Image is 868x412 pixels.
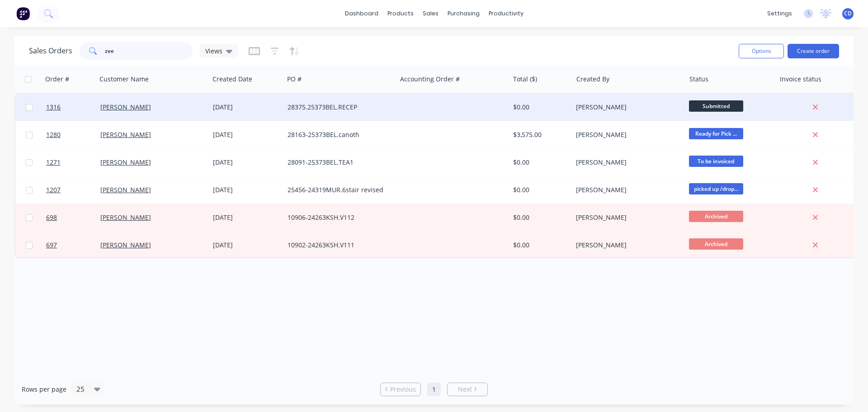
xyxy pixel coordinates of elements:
div: Total ($) [513,75,537,84]
span: 698 [46,213,57,222]
span: Previous [390,385,416,394]
span: 1316 [46,103,61,112]
a: Next page [448,385,487,394]
div: $3,575.00 [513,130,566,139]
div: Customer Name [99,75,149,84]
div: products [383,7,418,20]
div: [DATE] [213,130,280,139]
div: productivity [484,7,528,20]
div: 25456-24319MUR.6stair revised [288,185,388,194]
a: [PERSON_NAME] [100,130,151,139]
a: Page 1 is your current page [427,383,441,396]
div: 28091-25373BEL.TEA1 [288,158,388,167]
span: Ready for Pick ... [689,128,743,139]
div: [PERSON_NAME] [576,158,676,167]
div: [PERSON_NAME] [576,241,676,250]
a: 698 [46,204,100,231]
div: Created By [576,75,609,84]
a: 1207 [46,176,100,204]
div: [PERSON_NAME] [576,130,676,139]
div: purchasing [443,7,484,20]
div: 10906-24263KSH.V112 [288,213,388,222]
button: Create order [788,44,839,58]
div: 28163-25373BEL.canoth [288,130,388,139]
button: Options [739,44,784,58]
div: [DATE] [213,158,280,167]
a: 1280 [46,121,100,148]
div: [DATE] [213,241,280,250]
div: $0.00 [513,103,566,112]
h1: Sales Orders [29,47,72,55]
div: [PERSON_NAME] [576,103,676,112]
span: To be invoiced [689,156,743,167]
span: picked up /drop... [689,183,743,194]
div: [DATE] [213,103,280,112]
div: Accounting Order # [400,75,460,84]
span: Archived [689,238,743,250]
a: [PERSON_NAME] [100,158,151,166]
div: 28375.25373BEL.RECEP [288,103,388,112]
span: 697 [46,241,57,250]
span: Archived [689,211,743,222]
img: Factory [16,7,30,20]
div: Order # [45,75,69,84]
span: Views [205,46,222,56]
div: settings [763,7,797,20]
a: dashboard [340,7,383,20]
div: $0.00 [513,185,566,194]
div: [DATE] [213,213,280,222]
div: PO # [287,75,302,84]
span: 1280 [46,130,61,139]
span: 1207 [46,185,61,194]
a: 697 [46,232,100,259]
a: Previous page [381,385,420,394]
a: 1271 [46,149,100,176]
a: [PERSON_NAME] [100,213,151,222]
span: Next [458,385,472,394]
div: $0.00 [513,158,566,167]
a: 1316 [46,94,100,121]
div: $0.00 [513,213,566,222]
span: CD [844,9,852,18]
div: Status [689,75,708,84]
span: Rows per page [22,385,66,394]
div: [PERSON_NAME] [576,185,676,194]
ul: Pagination [377,383,491,396]
div: $0.00 [513,241,566,250]
a: [PERSON_NAME] [100,185,151,194]
div: [PERSON_NAME] [576,213,676,222]
input: Search... [105,42,193,60]
a: [PERSON_NAME] [100,241,151,249]
div: Invoice status [780,75,821,84]
div: 10902-24263KSH.V111 [288,241,388,250]
span: Submitted [689,100,743,112]
div: [DATE] [213,185,280,194]
div: Created Date [212,75,252,84]
span: 1271 [46,158,61,167]
div: sales [418,7,443,20]
a: [PERSON_NAME] [100,103,151,111]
